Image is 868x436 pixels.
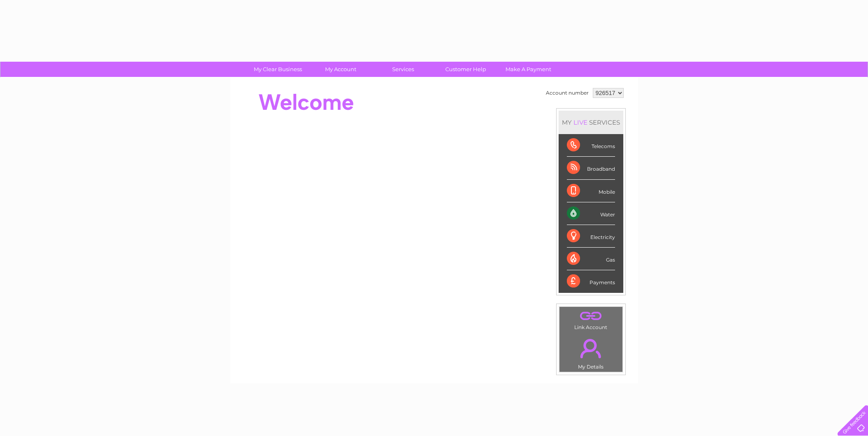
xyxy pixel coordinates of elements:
a: Make A Payment [494,62,562,77]
div: Gas [567,248,615,270]
a: My Account [306,62,374,77]
div: Mobile [567,180,615,202]
a: . [562,309,620,323]
a: . [562,334,620,363]
div: Water [567,202,615,225]
div: Payments [567,270,615,292]
td: Link Account [559,306,623,332]
div: Electricity [567,225,615,248]
div: Telecoms [567,134,615,157]
div: LIVE [572,118,589,126]
td: My Details [559,332,623,372]
div: Broadband [567,157,615,179]
div: MY SERVICES [559,111,623,134]
a: Services [369,62,437,77]
td: Account number [544,86,591,100]
a: My Clear Business [244,62,312,77]
a: Customer Help [432,62,500,77]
